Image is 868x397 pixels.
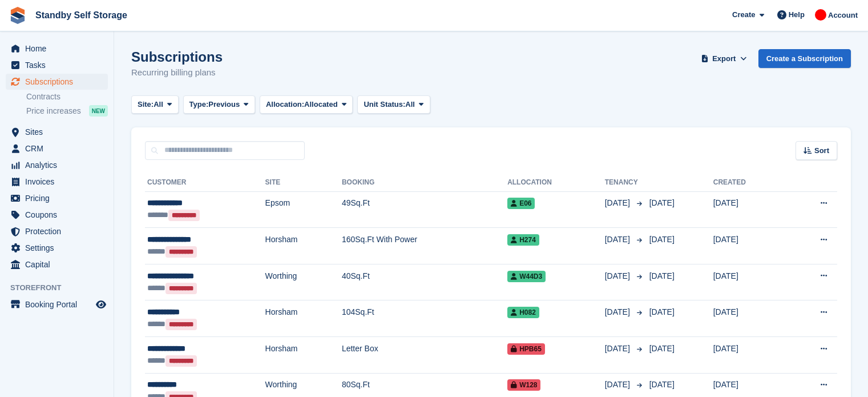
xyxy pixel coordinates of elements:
span: Price increases [26,106,81,117]
a: Preview store [94,298,108,311]
span: [DATE] [649,235,675,244]
span: All [154,99,163,110]
span: Allocated [304,99,338,110]
img: stora-icon-8386f47178a22dfd0bd8f6a31ec36ba5ce8667c1dd55bd0f319d3a0aa187defe.svg [9,7,26,24]
span: H274 [507,234,539,246]
th: Site [265,174,342,192]
span: Tasks [25,57,94,73]
span: Unit Status: [364,99,405,110]
span: Account [828,10,858,21]
span: [DATE] [649,307,675,316]
span: [DATE] [649,344,675,353]
span: E06 [507,198,535,209]
span: H082 [507,307,539,318]
span: [DATE] [605,270,632,282]
span: Previous [208,99,240,110]
span: [DATE] [605,379,632,391]
th: Booking [342,174,507,192]
a: Create a Subscription [758,49,851,68]
td: [DATE] [713,264,785,300]
button: Unit Status: All [357,95,430,114]
span: W44D3 [507,271,546,282]
a: menu [6,223,108,239]
td: [DATE] [713,228,785,264]
span: Settings [25,240,94,256]
span: CRM [25,141,94,157]
span: [DATE] [605,197,632,209]
td: Horsham [265,337,342,374]
span: W128 [507,379,540,391]
td: 40Sq.Ft [342,264,507,300]
th: Tenancy [605,174,645,192]
img: Aaron Winter [815,9,826,21]
td: [DATE] [713,337,785,374]
a: menu [6,41,108,57]
span: Create [732,9,755,21]
div: NEW [89,105,108,117]
span: Invoices [25,174,94,190]
td: Epsom [265,191,342,228]
td: Horsham [265,300,342,337]
button: Site: All [131,95,179,114]
span: [DATE] [605,343,632,355]
a: menu [6,57,108,73]
button: Export [699,49,749,68]
button: Allocation: Allocated [260,95,353,114]
span: Home [25,41,94,57]
span: Capital [25,256,94,272]
span: All [405,99,415,110]
span: Sites [25,124,94,140]
td: 160Sq.Ft With Power [342,228,507,264]
td: [DATE] [713,191,785,228]
span: [DATE] [649,271,675,280]
span: Type: [189,99,209,110]
a: menu [6,256,108,272]
a: menu [6,124,108,140]
td: Letter Box [342,337,507,374]
span: [DATE] [649,198,675,207]
th: Allocation [507,174,605,192]
th: Customer [145,174,265,192]
td: [DATE] [713,300,785,337]
span: Protection [25,223,94,239]
a: Price increases NEW [26,105,108,117]
span: [DATE] [605,234,632,246]
a: menu [6,240,108,256]
h1: Subscriptions [131,49,223,65]
a: menu [6,207,108,223]
a: menu [6,157,108,173]
td: Horsham [265,228,342,264]
a: menu [6,296,108,312]
td: 104Sq.Ft [342,300,507,337]
span: Sort [814,145,829,157]
button: Type: Previous [183,95,255,114]
span: Booking Portal [25,296,94,312]
td: Worthing [265,264,342,300]
span: Analytics [25,157,94,173]
span: Allocation: [266,99,304,110]
a: menu [6,174,108,190]
td: 49Sq.Ft [342,191,507,228]
span: Pricing [25,190,94,206]
span: Export [712,53,736,65]
a: Contracts [26,91,108,102]
span: Storefront [10,282,114,294]
span: [DATE] [605,306,632,318]
a: menu [6,190,108,206]
a: menu [6,141,108,157]
span: [DATE] [649,380,675,389]
span: Subscriptions [25,74,94,90]
a: Standby Self Storage [31,6,132,25]
a: menu [6,74,108,90]
span: Site: [138,99,154,110]
span: Help [789,9,805,21]
span: HPB65 [507,343,545,355]
p: Recurring billing plans [131,66,223,79]
th: Created [713,174,785,192]
span: Coupons [25,207,94,223]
